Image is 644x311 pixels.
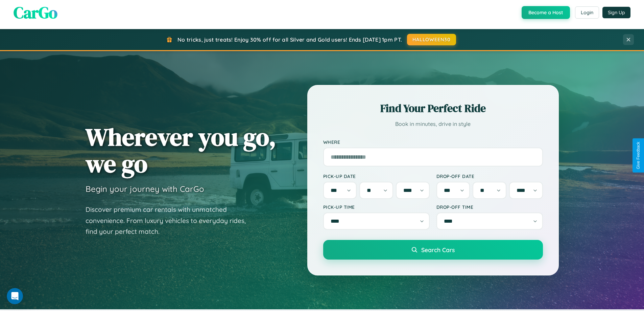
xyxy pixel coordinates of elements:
div: Give Feedback [636,142,641,169]
label: Pick-up Time [323,204,430,210]
button: Sign Up [602,7,630,18]
label: Drop-off Date [436,173,543,179]
iframe: Intercom live chat [7,288,23,304]
h3: Begin your journey with CarGo [86,184,204,194]
button: Become a Host [522,6,570,19]
p: Book in minutes, drive in style [323,119,543,129]
h1: Wherever you go, we go [86,124,276,177]
span: CarGo [14,1,57,24]
span: No tricks, just treats! Enjoy 30% off for all Silver and Gold users! Ends [DATE] 1pm PT. [177,36,402,43]
button: Search Cars [323,240,543,260]
label: Pick-up Date [323,173,430,179]
p: Discover premium car rentals with unmatched convenience. From luxury vehicles to everyday rides, ... [86,204,255,237]
button: HALLOWEEN30 [407,34,456,45]
h2: Find Your Perfect Ride [323,101,543,116]
label: Drop-off Time [436,204,543,210]
button: Login [575,6,599,19]
span: Search Cars [421,246,455,253]
label: Where [323,139,543,145]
